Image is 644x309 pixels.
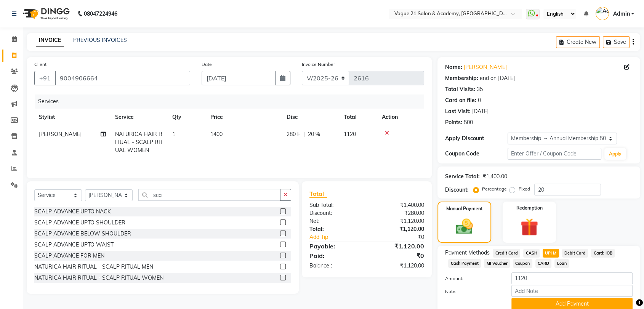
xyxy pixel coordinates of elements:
[523,249,540,258] span: CASH
[84,3,117,24] b: 08047224946
[303,130,305,138] span: |
[493,249,520,258] span: Credit Card
[515,216,543,238] img: _gift.svg
[464,118,473,126] div: 500
[445,186,469,194] div: Discount:
[304,242,367,251] div: Payable:
[482,186,506,192] label: Percentage
[55,71,190,85] input: Search by Name/Mobile/Email/Code
[168,109,206,126] th: Qty
[34,274,163,282] div: NATURICA HAIR RITUAL - SCALP RITUAL WOMEN
[287,130,300,138] span: 280 F
[39,131,82,138] span: [PERSON_NAME]
[304,209,367,217] div: Discount:
[34,61,46,68] label: Client
[367,225,430,233] div: ₹1,120.00
[613,10,630,18] span: Admin
[304,262,367,270] div: Balance :
[439,275,506,282] label: Amount:
[377,109,424,126] th: Action
[344,131,356,138] span: 1120
[543,249,559,258] span: UPI M
[445,107,471,115] div: Last Visit:
[138,189,280,201] input: Search or Scan
[516,205,542,211] label: Redemption
[304,233,377,241] a: Add Tip
[554,259,569,268] span: Loan
[36,34,64,47] a: INVOICE
[596,7,609,20] img: Admin
[34,71,56,85] button: +91
[477,85,483,93] div: 35
[34,208,111,216] div: SCALP ADVANCE UPTO NACK
[472,107,489,115] div: [DATE]
[513,259,532,268] span: Coupon
[367,217,430,225] div: ₹1,120.00
[556,36,600,48] button: Create New
[202,61,212,68] label: Date
[282,109,339,126] th: Disc
[604,148,626,160] button: Apply
[445,118,462,126] div: Points:
[34,252,104,260] div: SCALP ADVANCE FOR MEN
[308,130,320,138] span: 20 %
[367,251,430,260] div: ₹0
[480,74,514,82] div: end on [DATE]
[210,131,223,138] span: 1400
[446,205,483,212] label: Manual Payment
[511,272,633,284] input: Amount
[603,36,630,48] button: Save
[464,63,506,71] a: [PERSON_NAME]
[111,109,168,126] th: Service
[304,217,367,225] div: Net:
[445,249,490,257] span: Payment Methods
[484,259,510,268] span: MI Voucher
[206,109,282,126] th: Price
[367,262,430,270] div: ₹1,120.00
[339,109,377,126] th: Total
[367,242,430,251] div: ₹1,120.00
[511,285,633,297] input: Add Note
[445,134,508,142] div: Apply Discount
[377,233,430,241] div: ₹0
[34,219,125,227] div: SCALP ADVANCE UPTO SHOULDER
[304,201,367,209] div: Sub Total:
[34,263,153,271] div: NATURICA HAIR RITUAL - SCALP RITUAL MEN
[562,249,588,258] span: Debit Card
[34,230,131,238] div: SCALP ADVANCE BELOW SHOULDER
[450,217,478,236] img: _cash.svg
[172,131,175,138] span: 1
[439,288,506,295] label: Note:
[445,74,478,82] div: Membership:
[445,85,475,93] div: Total Visits:
[34,241,114,249] div: SCALP ADVANCE UPTO WAIST
[367,201,430,209] div: ₹1,400.00
[478,96,481,104] div: 0
[367,209,430,217] div: ₹280.00
[445,150,508,158] div: Coupon Code
[309,190,327,198] span: Total
[591,249,615,258] span: Card: IOB
[518,186,530,192] label: Fixed
[445,96,476,104] div: Card on file:
[302,61,335,68] label: Invoice Number
[34,109,111,126] th: Stylist
[508,148,601,160] input: Enter Offer / Coupon Code
[115,131,163,154] span: NATURICA HAIR RITUAL - SCALP RITUAL WOMEN
[448,259,481,268] span: Cash Payment
[445,63,462,71] div: Name:
[73,37,127,43] a: PREVIOUS INVOICES
[19,3,72,24] img: logo
[35,94,430,109] div: Services
[304,225,367,233] div: Total:
[304,251,367,260] div: Paid:
[483,173,507,181] div: ₹1,400.00
[535,259,552,268] span: CARD
[445,173,480,181] div: Service Total:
